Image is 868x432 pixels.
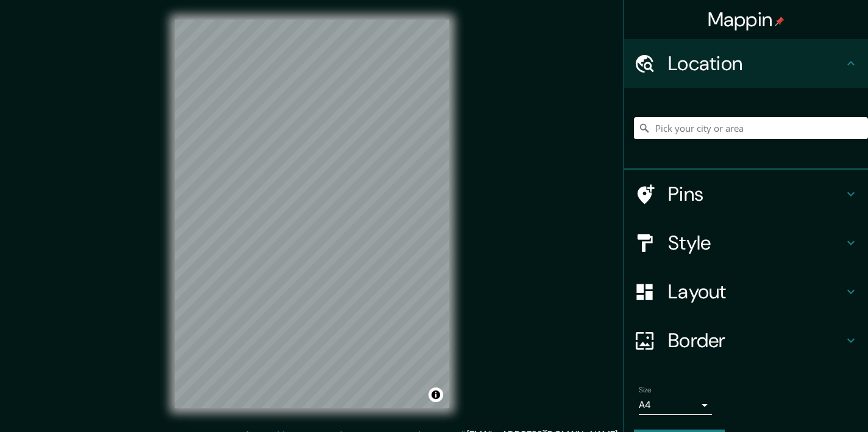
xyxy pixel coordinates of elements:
div: Location [624,39,868,88]
div: Layout [624,267,868,316]
button: Toggle attribution [429,387,443,402]
div: Border [624,316,868,365]
div: Style [624,218,868,267]
h4: Border [668,328,844,353]
img: pin-icon.png [775,16,784,26]
h4: Location [668,51,844,76]
canvas: Map [175,20,449,408]
div: A4 [639,395,712,415]
h4: Pins [668,182,844,206]
h4: Layout [668,279,844,304]
h4: Mappin [708,7,785,32]
h4: Style [668,231,844,255]
div: Pins [624,170,868,218]
label: Size [639,385,652,395]
input: Pick your city or area [634,117,868,139]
